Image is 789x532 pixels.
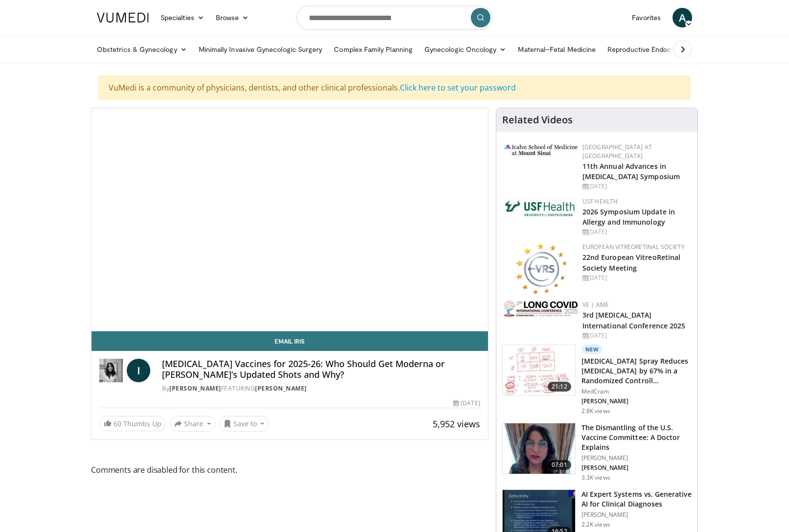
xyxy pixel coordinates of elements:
img: ee0f788f-b72d-444d-91fc-556bb330ec4c.png.150x105_q85_autocrop_double_scale_upscale_version-0.2.png [515,243,567,294]
a: European VitreoRetinal Society [582,243,685,251]
a: [PERSON_NAME] [255,384,307,393]
h4: [MEDICAL_DATA] Vaccines for 2025-26: Who Should Get Moderna or [PERSON_NAME]’s Updated Shots and ... [162,359,480,380]
p: [PERSON_NAME] [581,511,692,519]
video-js: Video Player [92,108,488,331]
img: 500bc2c6-15b5-4613-8fa2-08603c32877b.150x105_q85_crop-smart_upscale.jpg [503,345,575,396]
div: By FEATURING [162,384,480,393]
img: a2792a71-925c-4fc2-b8ef-8d1b21aec2f7.png.150x105_q85_autocrop_double_scale_upscale_version-0.2.jpg [504,301,578,317]
a: [PERSON_NAME] [169,384,221,393]
span: 21:12 [548,382,571,392]
button: Save to [219,416,269,432]
a: USF Health [582,197,618,206]
div: [DATE] [582,274,690,282]
a: 21:12 New [MEDICAL_DATA] Spray Reduces [MEDICAL_DATA] by 67% in a Randomized Controll… MedCram [P... [502,345,692,415]
img: 6ba8804a-8538-4002-95e7-a8f8012d4a11.png.150x105_q85_autocrop_double_scale_upscale_version-0.2.jpg [504,197,578,219]
input: Search topics, interventions [297,6,492,29]
p: [PERSON_NAME] [581,464,692,472]
a: VE | AME [582,301,609,309]
a: Specialties [155,8,210,27]
div: [DATE] [582,228,690,236]
img: bf90d3d8-5314-48e2-9a88-53bc2fed6b7a.150x105_q85_crop-smart_upscale.jpg [503,423,575,474]
a: Obstetrics & Gynecology [91,40,193,59]
div: VuMedi is a community of physicians, dentists, and other clinical professionals. [98,75,691,100]
a: Browse [210,8,255,27]
span: 07:01 [548,460,571,470]
p: MedCram [581,388,692,395]
span: 60 [114,419,121,428]
div: [DATE] [453,399,480,408]
a: Email Iris [92,331,488,351]
a: [GEOGRAPHIC_DATA] at [GEOGRAPHIC_DATA] [582,143,652,160]
a: 2026 Symposium Update in Allergy and Immunology [582,207,675,227]
h3: The Dismantling of the U.S. Vaccine Committee: A Doctor Explains [581,423,692,452]
a: 07:01 The Dismantling of the U.S. Vaccine Committee: A Doctor Explains [PERSON_NAME] [PERSON_NAME... [502,423,692,482]
img: Dr. Iris Gorfinkel [99,359,123,382]
img: VuMedi Logo [97,13,149,23]
h3: AI Expert Systems vs. Generative AI for Clinical Diagnoses [581,489,692,509]
p: [PERSON_NAME] [581,397,692,405]
a: 3rd [MEDICAL_DATA] International Conference 2025 [582,310,686,330]
a: Reproductive Endocrinology & [MEDICAL_DATA] [602,40,766,59]
a: Minimally Invasive Gynecologic Surgery [193,40,328,59]
a: A [673,8,692,27]
a: I [127,359,150,382]
div: [DATE] [582,331,690,340]
a: Maternal–Fetal Medicine [512,40,602,59]
a: Favorites [626,8,667,27]
a: 11th Annual Advances in [MEDICAL_DATA] Symposium [582,162,680,181]
img: 3aa743c9-7c3f-4fab-9978-1464b9dbe89c.png.150x105_q85_autocrop_double_scale_upscale_version-0.2.jpg [504,144,578,155]
p: 3.3K views [581,474,610,482]
button: Share [170,416,215,432]
h3: [MEDICAL_DATA] Spray Reduces [MEDICAL_DATA] by 67% in a Randomized Controll… [581,356,692,386]
p: New [581,345,603,354]
div: [DATE] [582,182,690,191]
a: Click here to set your password [400,82,516,93]
h4: Related Videos [502,114,573,126]
p: 2.2K views [581,521,610,529]
a: Complex Family Planning [328,40,418,59]
p: [PERSON_NAME] [581,454,692,462]
a: 60 Thumbs Up [99,416,166,431]
a: 22nd European VitreoRetinal Society Meeting [582,253,681,272]
span: Comments are disabled for this content. [91,463,488,476]
span: 5,952 views [433,418,480,430]
p: 2.8K views [581,407,610,415]
a: Gynecologic Oncology [418,40,512,59]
